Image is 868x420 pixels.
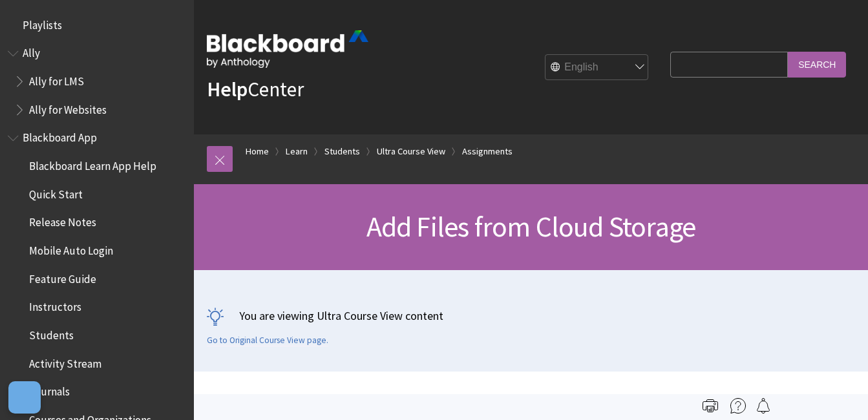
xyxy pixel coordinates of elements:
[29,70,84,88] span: Ally for LMS
[23,127,97,145] span: Blackboard App
[545,55,649,81] select: Site Language Selector
[788,52,846,77] input: Search
[8,14,186,36] nav: Book outline for Playlists
[377,143,445,160] a: Ultra Course View
[29,381,70,399] span: Journals
[324,143,360,160] a: Students
[207,30,368,68] img: Blackboard by Anthology
[29,99,107,116] span: Ally for Websites
[246,143,269,160] a: Home
[29,155,156,173] span: Blackboard Learn App Help
[207,308,855,324] p: You are viewing Ultra Course View content
[29,353,101,370] span: Activity Stream
[8,43,186,121] nav: Book outline for Anthology Ally Help
[366,209,696,244] span: Add Files from Cloud Storage
[756,398,771,414] img: Follow this page
[29,297,81,314] span: Instructors
[29,324,74,342] span: Students
[29,268,96,286] span: Feature Guide
[29,212,96,229] span: Release Notes
[29,184,83,201] span: Quick Start
[23,43,40,60] span: Ally
[29,240,113,257] span: Mobile Auto Login
[462,143,513,160] a: Assignments
[8,381,41,414] button: Open Preferences
[207,76,304,102] a: HelpCenter
[23,14,62,32] span: Playlists
[703,398,718,414] img: Print
[286,143,308,160] a: Learn
[207,76,248,102] strong: Help
[207,335,328,346] a: Go to Original Course View page.
[730,398,746,414] img: More help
